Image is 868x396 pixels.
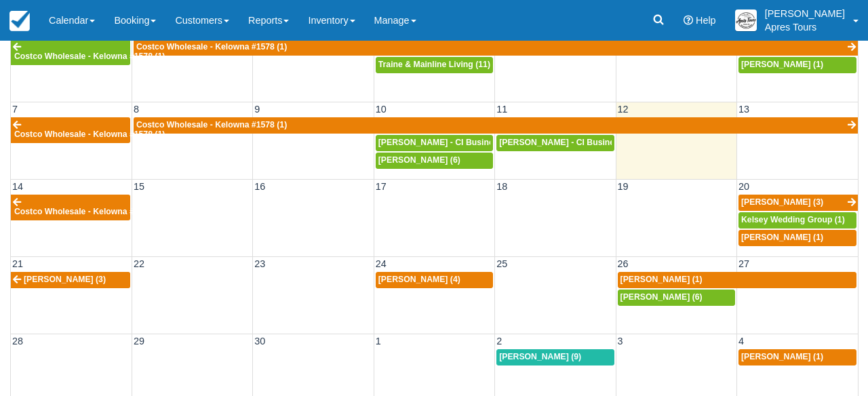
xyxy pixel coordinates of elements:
[738,230,856,246] a: [PERSON_NAME] (1)
[132,181,146,192] span: 15
[738,212,856,229] a: Kelsey Wedding Group (1)
[11,117,130,143] a: Costco Wholesale - Kelowna #1578 (1)
[132,258,146,269] span: 22
[374,258,388,269] span: 24
[374,104,388,115] span: 10
[616,336,625,346] span: 3
[499,352,581,361] span: [PERSON_NAME] (9)
[14,130,165,139] span: Costco Wholesale - Kelowna #1578 (1)
[620,275,703,284] span: [PERSON_NAME] (1)
[376,153,493,169] a: [PERSON_NAME] (6)
[253,336,267,346] span: 30
[738,349,856,365] a: [PERSON_NAME] (1)
[378,275,460,284] span: [PERSON_NAME] (4)
[136,120,287,130] span: Costco Wholesale - Kelowna #1578 (1)
[499,138,727,147] span: [PERSON_NAME] - CI Business Development Manager (7)
[620,292,703,302] span: [PERSON_NAME] (6)
[376,135,493,151] a: [PERSON_NAME] - CI Business Development Manager (11)
[495,104,509,115] span: 11
[741,352,823,361] span: [PERSON_NAME] (1)
[496,349,614,365] a: [PERSON_NAME] (9)
[11,195,130,220] a: Costco Wholesale - Kelowna #1578 (1)
[765,20,845,34] p: Apres Tours
[253,181,267,192] span: 16
[495,258,509,269] span: 25
[253,104,261,115] span: 9
[14,52,165,61] span: Costco Wholesale - Kelowna #1578 (1)
[737,104,751,115] span: 13
[376,272,493,288] a: [PERSON_NAME] (4)
[495,181,509,192] span: 18
[496,135,614,151] a: [PERSON_NAME] - CI Business Development Manager (7)
[618,290,735,306] a: [PERSON_NAME] (6)
[616,181,630,192] span: 19
[11,258,24,269] span: 21
[14,207,165,216] span: Costco Wholesale - Kelowna #1578 (1)
[136,42,287,52] span: Costco Wholesale - Kelowna #1578 (1)
[11,39,130,65] a: Costco Wholesale - Kelowna #1578 (1)
[684,16,693,25] i: Help
[253,258,267,269] span: 23
[378,155,460,165] span: [PERSON_NAME] (6)
[374,336,382,346] span: 1
[741,60,823,69] span: [PERSON_NAME] (1)
[741,197,823,207] span: [PERSON_NAME] (3)
[9,11,30,31] img: checkfront-main-nav-mini-logo.png
[737,258,751,269] span: 27
[616,258,630,269] span: 26
[134,39,858,56] a: Costco Wholesale - Kelowna #1578 (1)
[378,60,490,69] span: Traine & Mainline Living (11)
[134,117,858,134] a: Costco Wholesale - Kelowna #1578 (1)
[735,9,757,31] img: A1
[696,15,716,26] span: Help
[618,272,856,288] a: [PERSON_NAME] (1)
[374,181,388,192] span: 17
[738,195,858,211] a: [PERSON_NAME] (3)
[765,7,845,20] p: [PERSON_NAME]
[741,233,823,242] span: [PERSON_NAME] (1)
[132,336,146,346] span: 29
[378,138,611,147] span: [PERSON_NAME] - CI Business Development Manager (11)
[132,104,140,115] span: 8
[24,275,106,284] span: [PERSON_NAME] (3)
[741,215,845,224] span: Kelsey Wedding Group (1)
[737,336,745,346] span: 4
[737,181,751,192] span: 20
[495,336,503,346] span: 2
[376,57,493,73] a: Traine & Mainline Living (11)
[11,104,19,115] span: 7
[11,336,24,346] span: 28
[11,181,24,192] span: 14
[616,104,630,115] span: 12
[11,272,130,288] a: [PERSON_NAME] (3)
[738,57,856,73] a: [PERSON_NAME] (1)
